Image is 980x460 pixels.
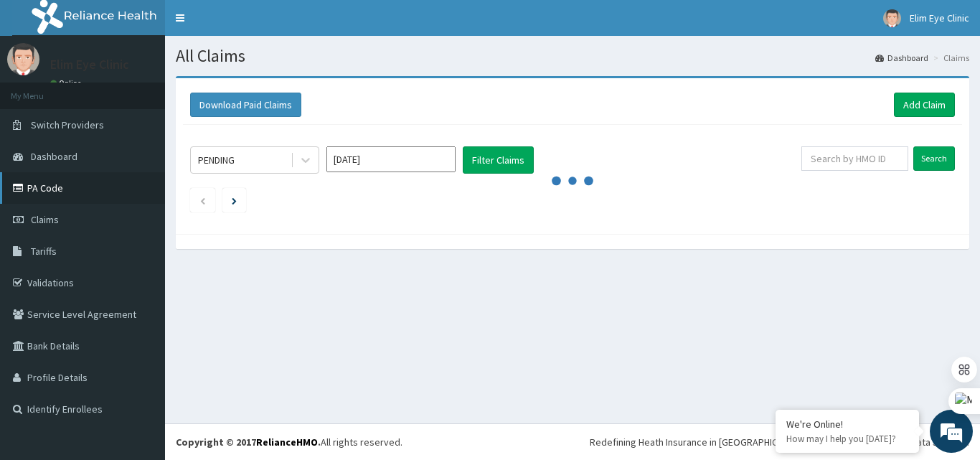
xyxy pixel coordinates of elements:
button: Filter Claims [463,146,534,174]
div: Redefining Heath Insurance in [GEOGRAPHIC_DATA] using Telemedicine and Data Science! [590,435,969,449]
img: User Image [883,9,901,27]
input: Search by HMO ID [801,146,908,171]
strong: Copyright © 2017 . [176,436,321,449]
span: We're online! [83,139,198,283]
p: How may I help you today? [786,433,908,445]
img: User Image [7,43,39,75]
img: d_794563401_company_1708531726252_794563401 [27,72,58,108]
span: Dashboard [31,150,77,163]
span: Tariffs [31,245,57,258]
a: Dashboard [875,52,928,64]
div: PENDING [198,153,235,167]
li: Claims [930,52,969,64]
a: Previous page [199,194,206,207]
textarea: Type your message and hit 'Enter' [7,307,273,357]
input: Select Month and Year [326,146,456,172]
span: Elim Eye Clinic [910,11,969,24]
button: Download Paid Claims [190,93,301,117]
svg: audio-loading [551,159,594,202]
span: Claims [31,213,59,226]
footer: All rights reserved. [165,423,980,460]
span: Switch Providers [31,118,104,131]
div: Minimize live chat window [235,7,270,42]
a: Next page [232,194,237,207]
div: We're Online! [786,418,908,431]
div: Chat with us now [75,80,241,99]
input: Search [913,146,955,171]
a: Online [50,78,85,88]
p: Elim Eye Clinic [50,58,129,71]
a: RelianceHMO [256,436,318,449]
a: Add Claim [894,93,955,117]
h1: All Claims [176,47,969,65]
